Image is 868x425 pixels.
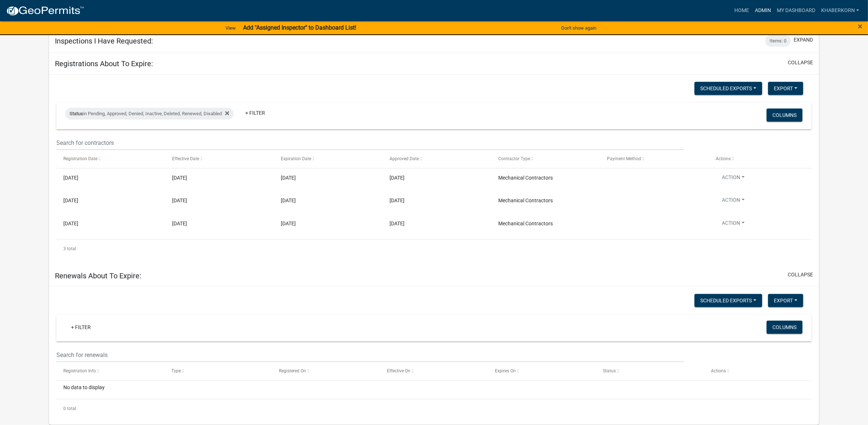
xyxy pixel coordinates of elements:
span: 06/25/2024 [63,221,78,226]
h5: Inspections I Have Requested: [55,37,153,45]
span: 08/16/2025 [281,175,296,181]
datatable-header-cell: Approved Date [383,150,491,168]
span: Registration Date [63,156,97,161]
span: 04/08/2025 [390,175,405,181]
span: 03/06/2025 [390,198,405,203]
datatable-header-cell: Contractor Type [491,150,600,168]
span: Status [603,368,616,373]
a: View [223,22,239,34]
button: Scheduled Exports [694,294,762,307]
datatable-header-cell: Registered On [272,362,380,380]
div: 3 total [56,240,812,258]
button: Action [716,219,750,230]
span: 08/16/2025 [281,221,296,226]
span: Actions [716,156,731,161]
datatable-header-cell: Registration Date [56,150,165,168]
span: Approved Date [390,156,419,161]
button: Export [768,294,803,307]
strong: Add "Assigned Inspector" to Dashboard List! [243,24,356,31]
a: Admin [752,4,774,18]
button: Don't show again [558,22,599,34]
span: 06/25/2024 [172,221,187,226]
div: collapse [49,287,819,425]
span: Payment Method [607,156,641,161]
span: Effective On [387,368,410,373]
span: Mechanical Contractors [498,221,553,226]
datatable-header-cell: Expiration Date [274,150,383,168]
datatable-header-cell: Type [164,362,272,380]
span: Mechanical Contractors [498,175,553,181]
button: Action [716,196,750,207]
span: Effective Date [172,156,199,161]
span: Registration Info [63,368,96,373]
button: Columns [767,109,802,122]
div: collapse [49,75,819,265]
datatable-header-cell: Expires On [488,362,596,380]
div: Items: 0 [765,35,791,47]
datatable-header-cell: Registration Info [56,362,164,380]
datatable-header-cell: Effective Date [165,150,274,168]
datatable-header-cell: Actions [704,362,812,380]
a: + Filter [239,106,271,120]
button: Action [716,174,750,184]
datatable-header-cell: Actions [709,150,817,168]
a: + Filter [65,321,97,334]
h5: Registrations About To Expire: [55,59,153,68]
span: Actions [711,368,726,373]
a: Home [731,4,752,18]
span: 04/08/2025 [63,175,78,181]
div: 0 total [56,399,812,418]
a: khaberkorn [818,4,862,18]
a: My Dashboard [774,4,818,18]
span: Expires On [495,368,516,373]
span: Contractor Type [498,156,530,161]
span: 03/06/2025 [63,198,78,203]
datatable-header-cell: Status [596,362,704,380]
button: Export [768,82,803,95]
span: 08/20/2025 [281,198,296,203]
span: × [858,21,863,31]
button: collapse [788,59,813,67]
span: Status [70,111,83,116]
datatable-header-cell: Payment Method [600,150,709,168]
button: expand [794,36,813,44]
button: Close [858,22,863,31]
span: 04/08/2025 [172,175,187,181]
span: 06/25/2024 [390,221,405,226]
datatable-header-cell: Effective On [380,362,488,380]
input: Search for contractors [56,135,684,150]
div: in Pending, Approved, Denied, Inactive, Deleted, Renewed, Disabled [65,108,234,120]
span: Mechanical Contractors [498,198,553,203]
span: 03/06/2025 [172,198,187,203]
span: Registered On [279,368,306,373]
span: Type [171,368,181,373]
button: collapse [788,271,813,279]
div: No data to display [56,381,812,399]
button: Columns [767,321,802,334]
h5: Renewals About To Expire: [55,271,141,280]
input: Search for renewals [56,347,684,362]
button: Scheduled Exports [694,82,762,95]
span: Expiration Date [281,156,311,161]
